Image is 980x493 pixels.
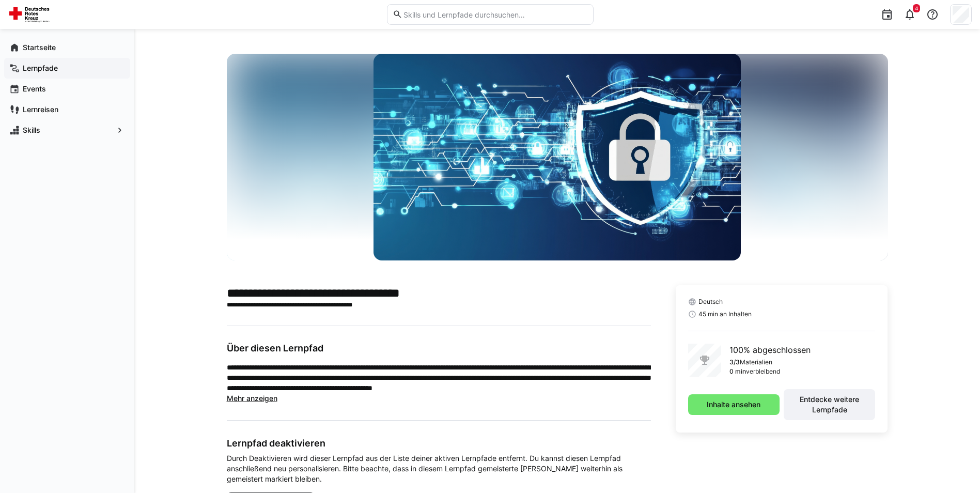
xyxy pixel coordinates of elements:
[915,5,918,11] span: 4
[789,394,870,415] span: Entdecke weitere Lernpfade
[729,367,746,376] p: 0 min
[227,453,651,484] span: Durch Deaktivieren wird dieser Lernpfad aus der Liste deiner aktiven Lernpfade entfernt. Du kanns...
[227,343,651,354] h3: Über diesen Lernpfad
[740,358,772,366] p: Materialien
[698,298,723,306] span: Deutsch
[746,367,780,376] p: verbleibend
[688,394,780,415] button: Inhalte ansehen
[402,10,587,19] input: Skills und Lernpfade durchsuchen…
[227,394,277,403] span: Mehr anzeigen
[698,310,752,318] span: 45 min an Inhalten
[227,437,651,449] h3: Lernpfad deaktivieren
[729,358,740,366] p: 3/3
[705,399,762,410] span: Inhalte ansehen
[784,389,875,420] button: Entdecke weitere Lernpfade
[729,344,811,356] p: 100% abgeschlossen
